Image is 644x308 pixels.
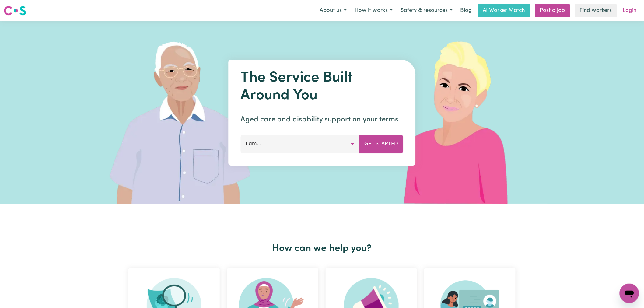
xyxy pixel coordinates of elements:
button: I am... [241,135,360,153]
p: Aged care and disability support on your terms [241,114,404,125]
a: AI Worker Match [478,4,530,17]
a: Blog [457,4,475,17]
a: Post a job [535,4,570,17]
h2: How can we help you? [125,243,519,254]
iframe: Button to launch messaging window [620,284,639,303]
a: Find workers [575,4,617,17]
button: Get Started [359,135,404,153]
button: Safety & resources [397,4,457,17]
h1: The Service Built Around You [241,69,404,104]
a: Careseekers logo [4,4,26,18]
img: Careseekers logo [4,5,26,16]
button: About us [316,4,351,17]
button: How it works [351,4,397,17]
a: Login [619,4,640,17]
